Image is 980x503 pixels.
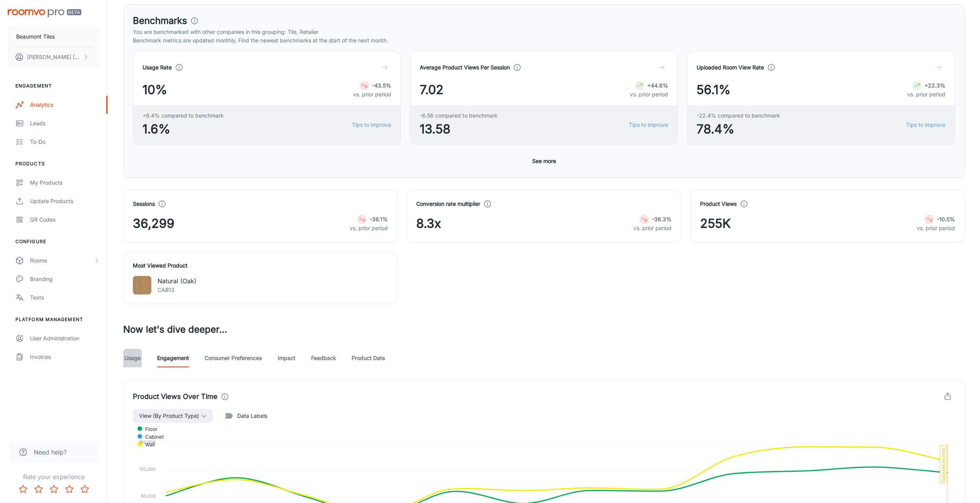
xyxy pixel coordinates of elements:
[30,197,100,205] div: Update Products
[350,224,388,232] p: vs. prior period
[30,138,100,146] div: To-do
[372,82,391,89] strong: -43.5%
[629,121,668,129] a: Tips to improve
[142,81,167,99] span: 10%
[141,493,156,499] tspan: 80,000
[420,63,510,72] h4: Average Product Views Per Session
[139,466,156,472] tspan: 120,000
[8,27,100,47] button: Beaumont Tiles
[133,14,187,28] h3: Benchmarks
[139,439,156,445] tspan: 160,000
[420,120,498,138] span: 13.58
[77,481,92,497] button: Rate 5 star
[370,216,388,222] strong: -38.1%
[123,349,142,367] a: Usage
[30,215,100,224] div: QR Codes
[157,276,196,286] p: Natural (Oak)
[420,81,444,99] span: 7.02
[630,90,668,99] p: vs. prior period
[697,111,780,120] span: -22.4% compared to benchmark
[352,349,385,367] a: Product Data
[352,121,391,129] a: Tips to improve
[139,433,164,440] span: Cabinet
[139,426,157,432] span: Floor
[133,261,388,270] h4: Most Viewed Product
[123,323,965,336] h3: Now let's dive deeper...
[937,216,955,222] strong: -10.5%
[917,224,955,232] p: vs. prior period
[6,472,101,481] p: Rate your experience
[311,349,336,367] a: Feedback
[15,481,31,497] button: Rate 1 star
[30,119,100,128] div: Leads
[700,200,737,208] h4: Product Views
[697,63,764,72] h4: Uploaded Room View Rate
[30,178,100,187] div: My Products
[30,293,100,302] div: Texts
[133,214,174,233] span: 36,299
[906,121,945,129] a: Tips to improve
[139,411,199,421] span: View (By Product Type)
[34,447,67,457] span: Need help?
[30,353,100,361] div: Invoices
[142,111,224,120] span: +8.4% compared to benchmark
[529,154,559,168] button: See more
[133,391,218,402] h4: Product Views Over Time
[697,81,730,99] span: 56.1%
[31,481,46,497] button: Rate 2 star
[27,53,81,61] p: [PERSON_NAME] [PERSON_NAME]
[30,334,100,343] div: User Administration
[416,200,480,208] h4: Conversion rate multiplier
[133,276,151,294] img: Natural (Oak)
[30,256,94,265] div: Rooms
[62,481,77,497] button: Rate 4 star
[30,101,100,109] div: Analytics
[46,481,62,497] button: Rate 3 star
[142,120,224,138] span: 1.6%
[133,409,213,423] button: View (By Product Type)
[30,275,100,283] div: Branding
[142,63,172,72] h4: Usage Rate
[353,90,391,99] p: vs. prior period
[204,349,262,367] a: Consumer Preferences
[700,214,731,233] span: 255K
[157,286,196,294] p: CAB13
[420,111,498,120] span: -6.56 compared to benchmark
[133,36,955,45] p: Benchmark metrics are updated monthly. Find the newest benchmarks at the start of the next month.
[8,47,100,67] button: [PERSON_NAME] [PERSON_NAME]
[633,224,672,232] p: vs. prior period
[647,82,668,89] strong: +44.6%
[907,90,945,99] p: vs. prior period
[133,200,155,208] h4: Sessions
[416,214,441,233] span: 8.3x
[925,82,945,89] strong: +22.3%
[237,412,267,420] span: Data Labels
[697,120,780,138] span: 78.4%
[652,216,672,222] strong: -36.3%
[16,32,55,41] p: Beaumont Tiles
[8,9,81,17] img: Roomvo PRO Beta
[157,349,189,367] a: Engagement
[277,349,296,367] a: Impact
[133,28,955,36] p: You are benchmarked with other companies in this grouping: Tile, Retailer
